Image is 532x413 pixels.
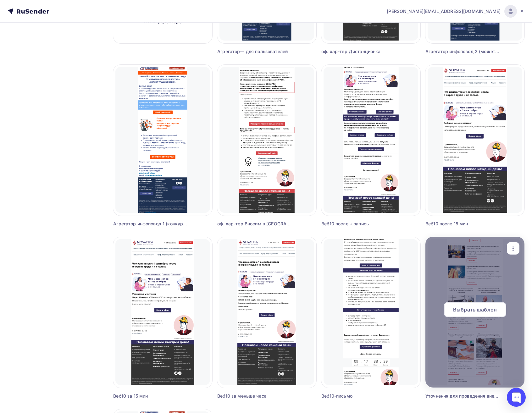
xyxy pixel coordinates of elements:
span: Выбрать шаблон [453,306,497,313]
span: [PERSON_NAME][EMAIL_ADDRESS][DOMAIN_NAME] [387,8,501,14]
div: Веб10 за 15 мин [113,393,187,399]
div: Агрегатор инфоповод 2 (можете не читать) [425,48,500,55]
div: Веб10 после 15 мин [425,221,500,227]
div: Веб10 за меньше часа [217,393,291,399]
div: Уточнения для проведения внеплановой проверки. Гарантии занятым во вредных условиях труда работни... [425,393,500,399]
div: Веб10-письмо [321,393,396,399]
div: Агрегатор— для пользователей [217,48,291,55]
div: оф. хар-тер Дистанционка [321,48,396,55]
a: [PERSON_NAME][EMAIL_ADDRESS][DOMAIN_NAME] [387,5,524,18]
div: Агрегатор инфоповод 1 (конкуренты) [113,221,187,227]
div: Веб10 после + запись [321,221,396,227]
div: оф. хар-тер Вносим в [GEOGRAPHIC_DATA] [217,221,291,227]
